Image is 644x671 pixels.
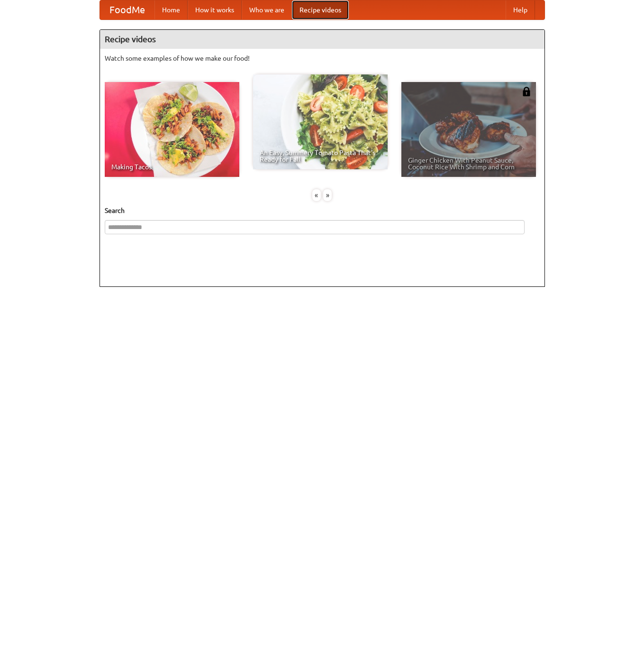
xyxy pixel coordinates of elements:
p: Watch some examples of how we make our food! [105,54,540,63]
img: 483408.png [522,87,531,96]
h5: Search [105,206,540,215]
div: » [323,189,332,201]
a: Who we are [242,0,292,19]
a: FoodMe [100,0,154,19]
a: Home [154,0,188,19]
a: An Easy, Summery Tomato Pasta That's Ready for Fall [253,74,388,169]
a: Recipe videos [292,0,349,19]
div: « [312,189,321,201]
a: Help [506,0,535,19]
a: Making Tacos [105,82,239,177]
span: Making Tacos [111,164,233,170]
span: An Easy, Summery Tomato Pasta That's Ready for Fall [260,149,381,163]
a: How it works [188,0,242,19]
h4: Recipe videos [100,30,544,49]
